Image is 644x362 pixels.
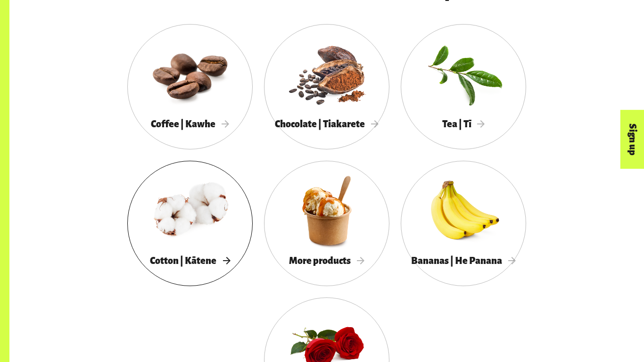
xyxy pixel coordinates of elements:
span: More products [289,255,364,266]
span: Cotton | Kātene [150,255,230,266]
span: Chocolate | Tiakarete [275,119,379,129]
a: More products [264,161,389,286]
span: Bananas | He Panana [411,255,516,266]
a: Cotton | Kātene [127,161,253,286]
a: Bananas | He Panana [401,161,526,286]
a: Tea | Tī [401,24,526,149]
a: Coffee | Kawhe [127,24,253,149]
span: Tea | Tī [442,119,485,129]
span: Coffee | Kawhe [151,119,229,129]
a: Chocolate | Tiakarete [264,24,389,149]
